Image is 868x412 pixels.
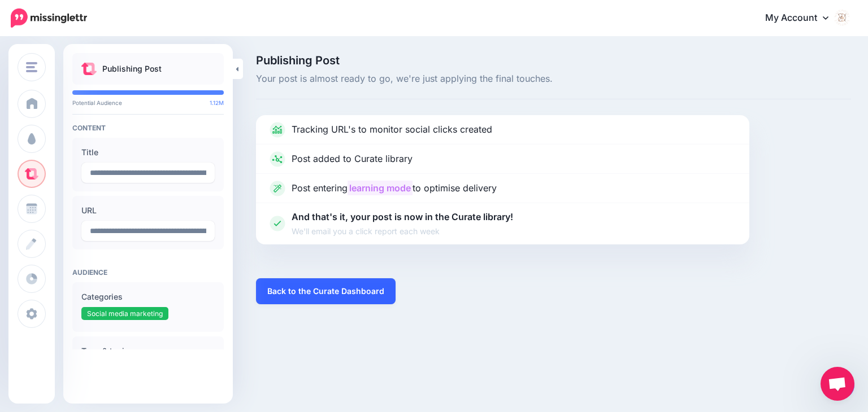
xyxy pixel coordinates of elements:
p: Potential Audience [72,99,224,106]
p: Tracking URL's to monitor social clicks created [292,122,492,137]
span: 1.12M [210,99,224,106]
mark: learning mode [348,181,413,195]
span: Social media marketing [87,309,163,318]
a: Back to the Curate Dashboard [256,278,396,304]
a: Open chat [821,367,854,401]
h4: Content [72,124,224,132]
p: Post entering to optimise delivery [292,181,497,196]
span: Your post is almost ready to go, we're just applying the final touches. [256,72,851,86]
h4: Audience [72,268,224,277]
img: Missinglettr [11,8,87,28]
label: Tags & topics [81,344,215,358]
a: My Account [754,5,851,32]
span: Publishing Post [256,55,851,66]
p: And that's it, your post is now in the Curate library! [292,210,513,238]
span: We'll email you a click report each week [292,225,513,238]
p: Post added to Curate library [292,152,413,166]
img: menu.png [26,62,37,72]
label: Categories [81,290,215,304]
label: Title [81,146,215,159]
label: URL [81,204,215,217]
img: curate.png [81,63,97,75]
p: Publishing Post [102,62,162,76]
